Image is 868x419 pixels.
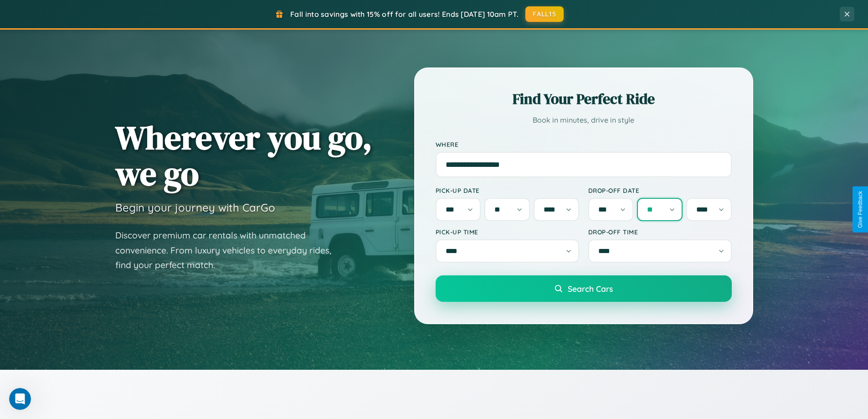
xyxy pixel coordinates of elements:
[436,114,732,127] p: Book in minutes, drive in style
[588,228,732,236] label: Drop-off Time
[115,119,372,191] h1: Wherever you go, we go
[9,388,31,410] iframe: Intercom live chat
[115,201,275,214] h3: Begin your journey with CarGo
[436,186,579,194] label: Pick-up Date
[436,89,732,109] h2: Find Your Perfect Ride
[588,186,732,194] label: Drop-off Date
[568,284,613,294] span: Search Cars
[525,6,564,22] button: FALL15
[290,10,519,19] span: Fall into savings with 15% off for all users! Ends [DATE] 10am PT.
[115,228,343,273] p: Discover premium car rentals with unmatched convenience. From luxury vehicles to everyday rides, ...
[436,228,579,236] label: Pick-up Time
[857,191,863,228] div: Give Feedback
[436,140,732,148] label: Where
[436,275,732,302] button: Search Cars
